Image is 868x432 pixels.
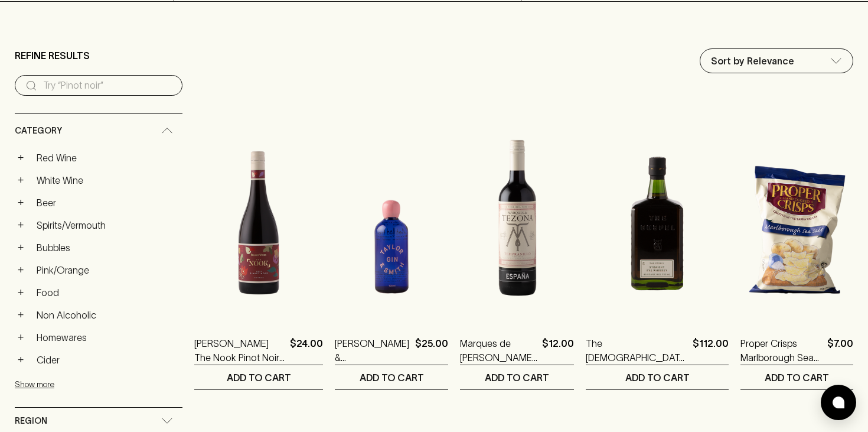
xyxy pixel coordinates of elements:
p: ADD TO CART [765,371,829,385]
button: + [15,242,27,254]
button: + [15,287,27,298]
p: Sort by Relevance [711,54,794,68]
img: Buller The Nook Pinot Noir 2021 [194,112,323,319]
button: + [15,309,27,321]
button: + [15,332,27,343]
img: The Gospel Straight Rye Whiskey [586,112,729,319]
a: Beer [31,193,182,213]
a: Homewares [31,327,182,347]
a: [PERSON_NAME] The Nook Pinot Noir 2021 [194,336,285,365]
a: Pink/Orange [31,260,182,280]
p: ADD TO CART [227,371,291,385]
a: Spirits/Vermouth [31,215,182,235]
a: Non Alcoholic [31,305,182,325]
img: Proper Crisps Marlborough Sea Salt [740,112,853,319]
button: ADD TO CART [460,365,574,389]
p: $24.00 [290,336,323,365]
a: Food [31,282,182,303]
a: White Wine [31,170,182,190]
p: ADD TO CART [360,371,424,385]
div: Sort by Relevance [700,49,853,73]
p: ADD TO CART [625,371,690,385]
button: + [15,264,27,276]
button: ADD TO CART [740,365,853,389]
p: $12.00 [542,336,574,365]
button: + [15,197,27,209]
p: Refine Results [15,48,90,63]
a: Red Wine [31,148,182,168]
a: Marques de [PERSON_NAME] 2020 [460,336,537,365]
button: + [15,152,27,164]
a: Proper Crisps Marlborough Sea Salt [740,336,823,365]
img: Marques de Tezona Tempranillo 2020 [460,112,574,319]
button: ADD TO CART [586,365,729,389]
span: Category [15,124,62,138]
a: The [DEMOGRAPHIC_DATA] Straight Rye Whiskey [586,336,688,365]
a: [PERSON_NAME] & [PERSON_NAME] [335,336,410,365]
p: $112.00 [693,336,729,365]
input: Try “Pinot noir” [43,76,173,95]
p: $7.00 [827,336,853,365]
img: bubble-icon [833,397,844,408]
button: + [15,219,27,231]
button: + [15,174,27,186]
button: Show more [15,372,169,397]
a: Bubbles [31,238,182,258]
button: + [15,354,27,366]
a: Cider [31,350,182,370]
button: ADD TO CART [194,365,323,389]
div: Category [15,114,182,148]
p: $25.00 [415,336,448,365]
button: ADD TO CART [335,365,448,389]
p: ADD TO CART [485,371,549,385]
img: Taylor & Smith Gin [335,112,448,319]
span: Region [15,414,47,428]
